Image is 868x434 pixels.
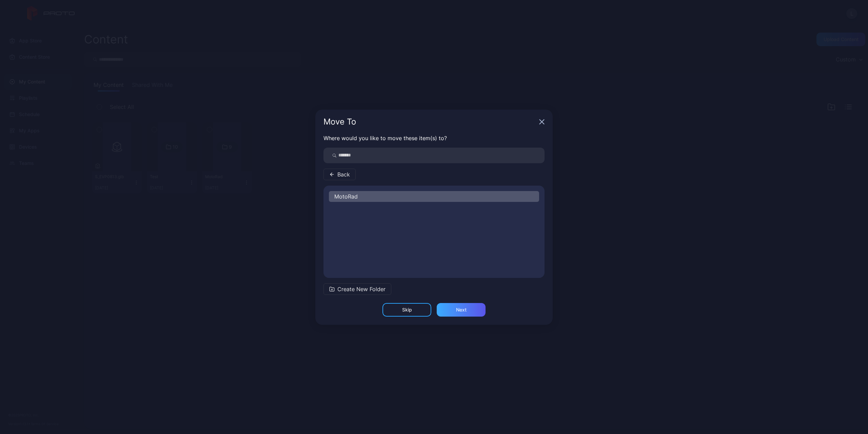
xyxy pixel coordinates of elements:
span: MotoRad [334,192,358,201]
div: Move To [323,118,536,126]
button: Create New Folder [323,283,391,295]
span: Back [337,170,350,178]
p: Where would you like to move these item(s) to? [323,134,545,142]
div: Next [456,307,467,313]
div: Skip [402,307,412,313]
button: Next [437,303,486,317]
button: Back [323,169,356,180]
button: Skip [382,303,431,317]
span: Create New Folder [337,285,386,293]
